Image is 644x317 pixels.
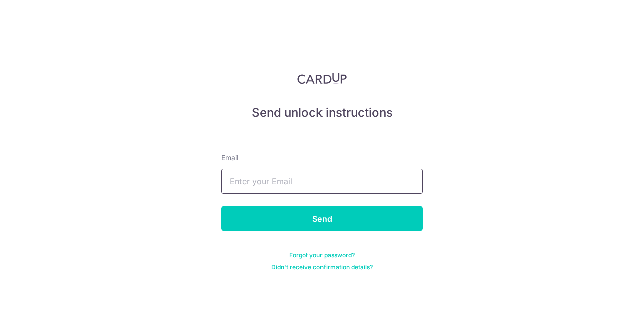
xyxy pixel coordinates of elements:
[297,72,347,84] img: CardUp Logo
[221,153,238,162] span: translation missing: en.devise.label.Email
[221,104,423,121] h5: Send unlock instructions
[221,206,423,231] input: Send
[271,263,373,271] a: Didn't receive confirmation details?
[221,169,423,194] input: Enter your Email
[289,251,355,259] a: Forgot your password?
